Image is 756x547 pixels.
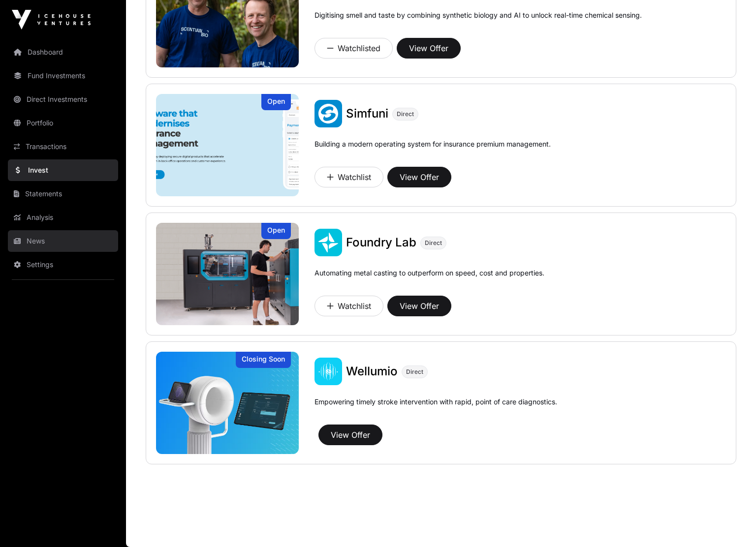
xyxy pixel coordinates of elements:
[8,136,118,157] a: Transactions
[346,235,416,249] span: Foundry Lab
[261,94,291,110] div: Open
[315,10,642,34] p: Digitising smell and taste by combining synthetic biology and AI to unlock real-time chemical sen...
[315,139,551,163] p: Building a modern operating system for insurance premium management.
[315,296,383,316] button: Watchlist
[387,296,451,316] button: View Offer
[315,358,342,385] img: Wellumio
[315,100,342,127] img: Simfuni
[8,112,118,134] a: Portfolio
[318,425,382,445] button: View Offer
[315,38,393,59] button: Watchlisted
[156,352,299,454] a: WellumioClosing Soon
[8,230,118,252] a: News
[8,41,118,63] a: Dashboard
[406,368,423,376] span: Direct
[346,364,398,378] span: Wellumio
[156,94,299,196] a: SimfuniOpen
[8,207,118,228] a: Analysis
[346,235,416,250] a: Foundry Lab
[8,183,118,205] a: Statements
[156,223,299,325] img: Foundry Lab
[315,229,342,256] img: Foundry Lab
[156,352,299,454] img: Wellumio
[8,159,118,181] a: Invest
[261,223,291,239] div: Open
[397,38,461,59] button: View Offer
[236,352,291,368] div: Closing Soon
[707,500,756,547] iframe: Chat Widget
[8,254,118,275] a: Settings
[12,10,91,30] img: Icehouse Ventures Logo
[315,397,557,421] p: Empowering timely stroke intervention with rapid, point of care diagnostics.
[397,110,414,118] span: Direct
[346,106,388,122] a: Simfuni
[315,167,383,187] button: Watchlist
[425,239,442,247] span: Direct
[346,364,398,379] a: Wellumio
[8,65,118,87] a: Fund Investments
[8,89,118,110] a: Direct Investments
[156,223,299,325] a: Foundry LabOpen
[346,106,388,121] span: Simfuni
[315,268,544,292] p: Automating metal casting to outperform on speed, cost and properties.
[387,167,451,187] button: View Offer
[156,94,299,196] img: Simfuni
